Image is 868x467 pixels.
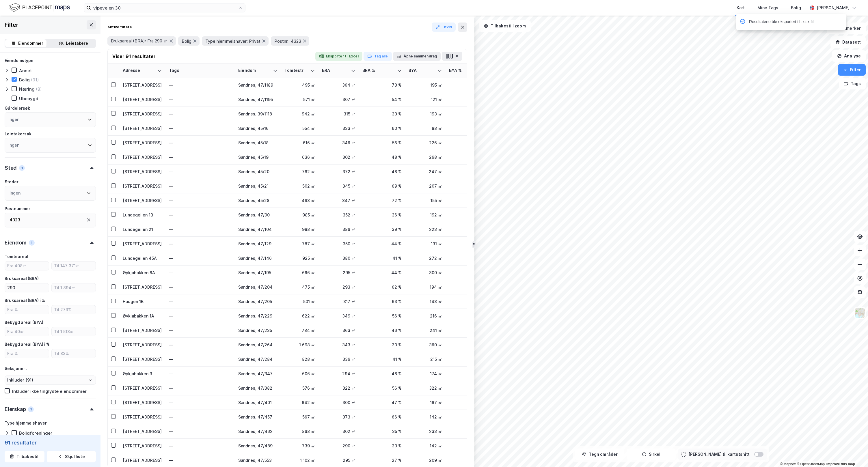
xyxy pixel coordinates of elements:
div: 36 % [362,212,402,218]
div: — [169,239,231,249]
div: 571 ㎡ [284,96,315,102]
div: 216 ㎡ [409,313,442,319]
div: 32 % [449,169,488,175]
button: Datasett [830,36,866,48]
div: 606 ㎡ [284,371,315,377]
div: 60 % [362,125,402,131]
div: 495 ㎡ [284,82,315,88]
div: 69 % [362,183,402,189]
div: Postnummer [5,205,30,212]
div: — [169,167,231,176]
div: 636 ㎡ [284,154,315,160]
div: 48 % [362,154,402,160]
div: 363 ㎡ [322,327,355,333]
div: Sandnes, 39/1118 [238,111,277,117]
div: 333 ㎡ [322,125,355,131]
div: 828 ㎡ [284,356,315,362]
div: BYA % [449,68,481,73]
div: 317 ㎡ [322,298,355,305]
div: 295 ㎡ [322,457,355,463]
a: Mapbox [780,462,796,466]
div: Eierskap [5,406,26,413]
div: 88 ㎡ [409,125,442,131]
div: Viser 91 resultater [112,53,156,60]
div: — [169,297,231,306]
div: Sandnes, 47/146 [238,255,277,261]
div: Filter [5,20,18,29]
div: Type hjemmelshaver [5,420,47,427]
div: [STREET_ADDRESS] [123,82,162,88]
div: 272 ㎡ [409,255,442,261]
div: 233 ㎡ [409,428,442,434]
div: 35 % [449,313,488,319]
div: 27 % [449,428,488,434]
div: BRA % [362,68,395,73]
div: [STREET_ADDRESS] [123,241,162,247]
div: 41 % [449,284,488,290]
div: — [169,311,231,321]
div: Sandnes, 47/205 [238,298,277,305]
div: BRA [322,68,349,73]
div: Ingen [8,116,19,123]
img: logo.f888ab2527a4732fd821a326f86c7f29.svg [9,3,70,13]
div: 360 ㎡ [409,342,442,348]
div: 293 ㎡ [322,284,355,290]
div: Leietakersøk [5,130,31,137]
div: 195 ㎡ [409,82,442,88]
img: Z [854,307,865,318]
div: 66 % [362,414,402,420]
div: Sandnes, 47/489 [238,443,277,449]
div: Ingen [8,142,19,149]
div: 215 ㎡ [409,356,442,362]
div: Sandnes, 45/18 [238,140,277,146]
div: 346 ㎡ [322,140,355,146]
div: 41 % [362,356,402,362]
div: 554 ㎡ [284,125,315,131]
div: 39 % [362,226,402,232]
div: — [169,441,231,451]
div: 32 % [449,197,488,203]
div: — [169,268,231,277]
div: Bolig [19,77,30,83]
div: 1 [29,240,35,246]
div: 226 ㎡ [409,140,442,146]
input: Fra 408㎡ [5,261,49,270]
div: Øykjabakken 8A [123,270,162,276]
input: Søk på adresse, matrikkel, gårdeiere, leietakere eller personer [91,3,238,12]
div: 46 % [362,327,402,333]
div: Mine Tags [757,4,778,11]
div: Sandnes, 45/16 [238,125,277,131]
div: 42 % [449,154,488,160]
input: Til 147 371㎡ [52,261,96,270]
input: Fra 290㎡ [5,283,49,292]
div: 300 ㎡ [322,399,355,406]
div: (91) [31,77,39,83]
div: 942 ㎡ [284,111,315,117]
div: 616 ㎡ [284,140,315,146]
div: Sted [5,165,17,171]
div: — [169,153,231,162]
div: Tomtestr. [284,68,308,73]
div: Sandnes, 45/21 [238,183,277,189]
div: 223 ㎡ [409,226,442,232]
div: Sandnes, 45/20 [238,169,277,175]
div: 20 % [449,111,488,117]
div: 47 % [362,399,402,406]
div: — [169,95,231,104]
div: 739 ㎡ [284,443,315,449]
button: Analyse [832,50,866,62]
div: Bebygd areal (BYA) [5,319,43,326]
button: Filter [838,64,866,76]
div: — [169,138,231,147]
button: Tags [839,78,866,89]
div: 72 % [362,197,402,203]
div: 29 % [449,371,488,377]
div: — [169,340,231,350]
div: 782 ㎡ [284,169,315,175]
div: Eiendommer [18,40,43,47]
div: Eiendom [238,68,271,73]
div: 37 % [449,140,488,146]
a: Improve this map [826,462,855,466]
div: Ubebygd [19,96,38,101]
div: Næring [19,86,35,92]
